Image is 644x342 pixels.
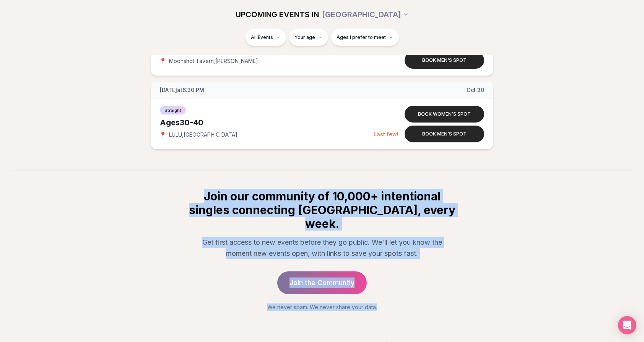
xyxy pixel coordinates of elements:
span: Straight [160,106,186,115]
a: Join the Community [277,271,367,294]
span: Last few! [374,131,398,137]
button: Book women's spot [405,106,484,123]
span: Oct 30 [467,86,484,94]
span: 📍 [160,58,166,64]
span: [DATE] at 6:30 PM [160,86,204,94]
h2: Join our community of 10,000+ intentional singles connecting [GEOGRAPHIC_DATA], every week. [187,189,457,231]
p: Get first access to new events before they go public. We'll let you know the moment new events op... [194,237,450,259]
span: All Events [251,34,273,40]
span: Moonshot Tavern , [PERSON_NAME] [169,57,258,65]
span: Your age [294,34,315,40]
button: Book men's spot [405,52,484,69]
button: Your age [289,29,328,46]
div: Ages 30-40 [160,117,374,128]
span: 📍 [160,132,166,138]
div: Open Intercom Messenger [618,316,636,334]
p: We never spam. We never share your data. [187,303,457,311]
button: All Events [246,29,286,46]
span: UPCOMING EVENTS IN [236,9,319,20]
button: Book men's spot [405,126,484,142]
span: Ages I prefer to meet [337,34,386,40]
button: Ages I prefer to meet [331,29,399,46]
span: LULU , [GEOGRAPHIC_DATA] [169,131,237,139]
button: [GEOGRAPHIC_DATA] [322,6,409,23]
